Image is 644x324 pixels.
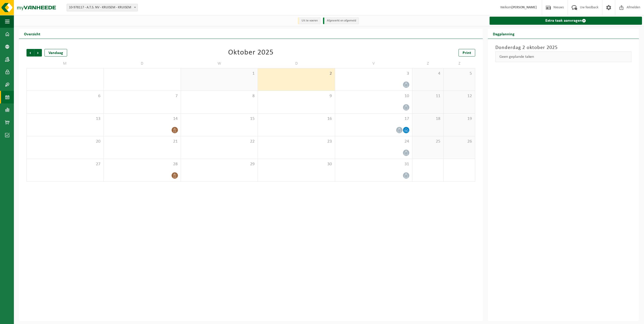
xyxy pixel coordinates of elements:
[415,116,441,122] span: 18
[29,93,101,99] span: 6
[415,71,441,76] span: 4
[183,116,255,122] span: 15
[67,4,138,11] span: 10-978117 - A.T.S. NV - KRUISEM - KRUISEM
[29,161,101,167] span: 27
[29,116,101,122] span: 13
[106,161,178,167] span: 28
[459,49,475,57] a: Print
[338,71,410,76] span: 3
[260,116,332,122] span: 16
[444,59,475,68] td: Z
[181,59,258,68] td: W
[26,59,104,68] td: M
[67,4,138,11] span: 10-978117 - A.T.S. NV - KRUISEM - KRUISEM
[26,49,34,57] span: Vorige
[490,17,642,25] a: Extra taak aanvragen
[463,51,471,55] span: Print
[446,93,472,99] span: 12
[260,71,332,76] span: 2
[106,139,178,144] span: 21
[338,161,410,167] span: 31
[412,59,444,68] td: Z
[260,139,332,144] span: 23
[260,93,332,99] span: 9
[338,116,410,122] span: 17
[335,59,412,68] td: V
[104,59,181,68] td: D
[446,139,472,144] span: 26
[29,139,101,144] span: 20
[415,93,441,99] span: 11
[183,161,255,167] span: 29
[183,93,255,99] span: 8
[183,71,255,76] span: 1
[44,49,67,57] div: Vandaag
[298,17,320,24] li: Uit te voeren
[106,116,178,122] span: 14
[3,313,84,324] iframe: chat widget
[488,29,520,39] h2: Dagplanning
[512,6,537,9] strong: [PERSON_NAME]
[323,17,359,24] li: Afgewerkt en afgemeld
[260,161,332,167] span: 30
[415,139,441,144] span: 25
[446,71,472,76] span: 5
[258,59,335,68] td: D
[495,44,631,51] h3: Donderdag 2 oktober 2025
[338,139,410,144] span: 24
[183,139,255,144] span: 22
[34,49,42,57] span: Volgende
[228,49,274,57] div: Oktober 2025
[338,93,410,99] span: 10
[19,29,45,39] h2: Overzicht
[446,116,472,122] span: 19
[495,51,631,62] div: Geen geplande taken
[106,93,178,99] span: 7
